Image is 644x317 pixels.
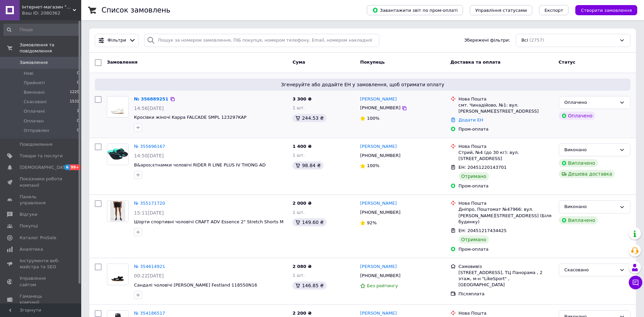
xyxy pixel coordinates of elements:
span: Аналітика [20,246,43,252]
span: Доставка та оплата [450,60,501,65]
div: Нова Пошта [459,310,553,316]
a: Фото товару [107,143,129,165]
span: ЕН: 20451220143701 [459,165,507,170]
a: № 354614921 [134,264,165,269]
div: Виплачено [559,159,598,167]
div: Отримано [459,172,489,180]
span: Нові [24,70,34,76]
span: Всі [521,37,528,44]
span: Фільтри [108,37,126,44]
span: Оплачен [24,118,44,124]
a: Шорти спортивні чоловічі CRAFT ADV Essence 2" Stretch Shorts M [134,219,284,224]
span: 1 шт. [292,273,305,278]
span: [DEMOGRAPHIC_DATA] [20,164,70,171]
img: Фото товару [107,264,128,284]
a: Кросівки жіночі Kappa FALCADE SMPL 123297KAP [134,115,246,120]
img: Фото товару [107,201,128,221]
div: Нова Пошта [459,96,553,102]
span: 0 [77,80,79,86]
div: 149.60 ₴ [292,218,326,226]
span: Покупці [20,223,38,229]
div: Виплачено [559,216,598,224]
a: Фото товару [107,96,129,118]
span: Показники роботи компанії [20,176,63,188]
div: Оплачено [559,112,595,120]
span: 1 [77,108,79,114]
div: Самовивіз [459,264,553,270]
span: Повідомлення [20,141,52,148]
div: Отримано [459,235,489,244]
span: Відгуки [20,211,37,218]
a: [PERSON_NAME] [360,310,397,317]
div: Дешева доставка [559,170,615,178]
span: [PHONE_NUMBER] [360,105,400,110]
div: Оплачено [564,99,617,106]
div: Скасовано [564,267,617,274]
a: № 356889251 [134,96,169,101]
span: Покупець [360,60,385,65]
div: Пром-оплата [459,246,553,252]
a: [PERSON_NAME] [360,96,397,103]
span: Замовлення [20,60,48,66]
button: Створити замовлення [575,5,637,15]
div: Виконано [564,146,617,154]
span: [PHONE_NUMBER] [360,153,400,158]
span: 6 [64,164,70,170]
a: № 355696167 [134,144,165,149]
span: 92% [367,220,377,225]
div: Виконано [564,203,617,210]
span: Створити замовлення [581,8,632,13]
span: 1 шт. [292,153,305,158]
span: Cума [292,60,305,65]
span: 1 400 ₴ [292,144,311,149]
div: Післяплата [459,291,553,297]
span: 100% [367,163,379,168]
a: Сандалі чоловічі [PERSON_NAME] Festland 118550N16 [134,282,257,288]
a: Створити замовлення [569,7,637,13]
a: № 354186517 [134,311,165,316]
div: [STREET_ADDRESS], ТЦ Панорама , 2 этаж, м-н "LikeSport" , [GEOGRAPHIC_DATA] [459,270,553,288]
span: Товари та послуги [20,153,63,159]
div: Нова Пошта [459,143,553,150]
img: Фото товару [107,97,128,117]
div: Нова Пошта [459,200,553,206]
span: Збережені фільтри: [464,37,510,44]
span: 1531 [70,99,79,105]
span: Інструменти веб-майстра та SEO [20,258,63,270]
a: [PERSON_NAME] [360,200,397,207]
input: Пошук за номером замовлення, ПІБ покупця, номером телефону, Email, номером накладної [144,34,379,47]
span: 100% [367,116,379,121]
span: ЕН: 20451217434425 [459,228,507,233]
span: 14:56[DATE] [134,106,164,111]
span: Без рейтингу [367,283,398,288]
button: Завантажити звіт по пром-оплаті [367,5,463,15]
span: Завантажити звіт по пром-оплаті [372,7,458,13]
span: 15:11[DATE] [134,210,164,216]
span: [PHONE_NUMBER] [360,273,400,278]
a: [PERSON_NAME] [360,143,397,150]
span: Управління сайтом [20,275,63,288]
span: Скасовані [24,99,47,105]
div: Пром-оплата [459,183,553,189]
h1: Список замовлень [102,6,170,14]
span: (2757) [529,38,544,43]
span: 2 000 ₴ [292,201,311,206]
span: Оплачені [24,108,45,114]
a: В&apos;єтнамки чоловічі RIDER R LINE PLUS IV THONG AD [134,162,266,167]
span: Виконані [24,89,45,95]
div: Дніпро, Поштомат №47966: вул. [PERSON_NAME][STREET_ADDRESS] (Біля будинку) [459,206,553,225]
img: Фото товару [107,144,128,164]
div: смт. Чинадійово, №1: вул. [PERSON_NAME][STREET_ADDRESS] [459,102,553,114]
a: № 355171720 [134,201,165,206]
span: Інтернет-магазин "Buy-shoes" [22,4,73,10]
button: Управління статусами [470,5,532,15]
span: 1225 [70,89,79,95]
div: 98.84 ₴ [292,161,323,169]
span: Управління статусами [475,8,527,13]
a: Фото товару [107,264,129,285]
span: 1 шт. [292,210,305,215]
span: Статус [559,60,576,65]
div: 244.53 ₴ [292,114,326,122]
